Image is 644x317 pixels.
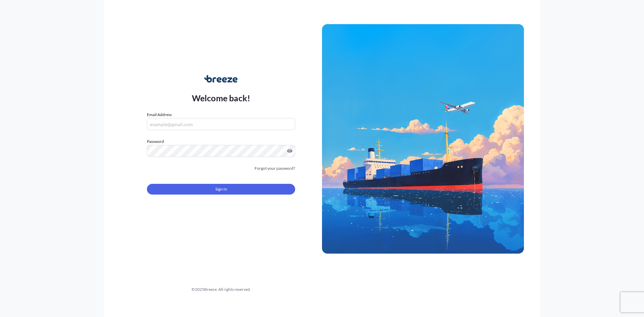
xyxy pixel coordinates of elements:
[287,148,292,154] button: Show password
[147,118,295,130] input: example@gmail.com
[215,186,227,193] span: Sign In
[147,111,172,118] label: Email Address
[322,24,524,254] img: Ship illustration
[147,138,295,145] label: Password
[120,286,322,293] div: © 2025 Breeze. All rights reserved.
[192,93,251,103] p: Welcome back!
[255,165,295,172] a: Forgot your password?
[147,184,295,195] button: Sign In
